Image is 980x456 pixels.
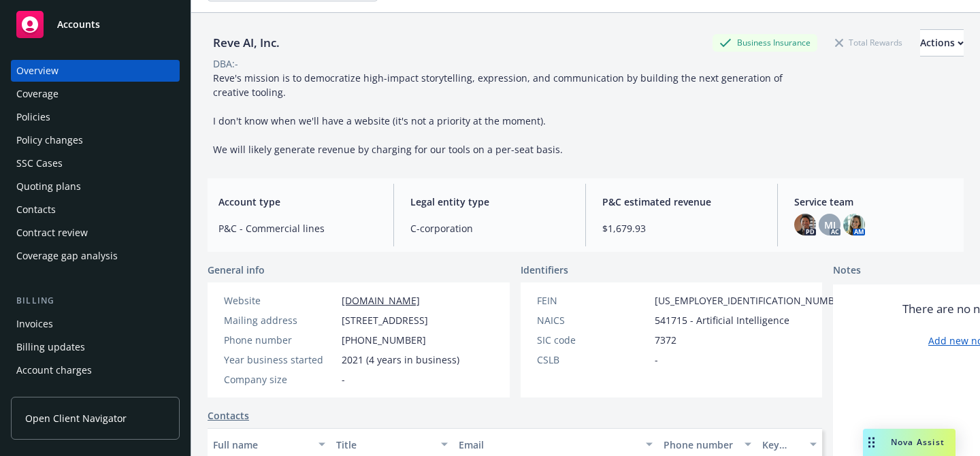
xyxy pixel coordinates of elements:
div: CSLB [537,353,649,367]
span: P&C estimated revenue [602,195,761,209]
span: [STREET_ADDRESS] [342,313,428,327]
div: NAICS [537,313,649,327]
span: 2021 (4 years in business) [342,353,459,367]
a: Coverage gap analysis [11,245,180,267]
span: Open Client Navigator [25,411,127,425]
div: Website [224,293,336,308]
div: Contract review [16,222,88,244]
a: SSC Cases [11,152,180,174]
div: Business Insurance [713,34,817,51]
a: Policies [11,106,180,128]
span: P&C - Commercial lines [218,221,377,235]
span: Identifiers [521,263,568,277]
span: 7372 [655,333,676,347]
div: Quoting plans [16,176,81,197]
div: Coverage gap analysis [16,245,118,267]
span: Legal entity type [410,195,569,209]
div: Overview [16,60,59,82]
div: Year business started [224,353,336,367]
span: General info [208,263,265,277]
div: Actions [920,30,964,56]
div: Drag to move [863,429,880,456]
span: - [655,353,658,367]
div: DBA: - [213,56,238,71]
div: Key contact [762,438,802,452]
span: $1,679.93 [602,221,761,235]
a: Invoices [11,313,180,335]
div: Phone number [224,333,336,347]
div: Title [336,438,434,452]
div: Full name [213,438,310,452]
div: Account charges [16,359,92,381]
span: C-corporation [410,221,569,235]
div: Reve AI, Inc. [208,34,285,52]
a: Coverage [11,83,180,105]
span: Service team [794,195,953,209]
div: Email [459,438,638,452]
div: SSC Cases [16,152,63,174]
div: Installment plans [16,382,96,404]
a: Account charges [11,359,180,381]
span: [PHONE_NUMBER] [342,333,426,347]
a: Billing updates [11,336,180,358]
span: Reve's mission is to democratize high-impact storytelling, expression, and communication by build... [213,71,785,156]
div: Billing [11,294,180,308]
span: MJ [824,218,836,232]
a: Contacts [11,199,180,221]
div: Invoices [16,313,53,335]
div: SIC code [537,333,649,347]
span: Accounts [57,19,100,30]
div: FEIN [537,293,649,308]
a: Quoting plans [11,176,180,197]
a: Overview [11,60,180,82]
div: Policy changes [16,129,83,151]
div: Contacts [16,199,56,221]
button: Nova Assist [863,429,955,456]
div: Billing updates [16,336,85,358]
div: Company size [224,372,336,387]
span: Nova Assist [891,436,945,448]
span: 541715 - Artificial Intelligence [655,313,789,327]
button: Actions [920,29,964,56]
div: Total Rewards [828,34,909,51]
img: photo [794,214,816,235]
div: Phone number [664,438,736,452]
span: Notes [833,263,861,279]
div: Mailing address [224,313,336,327]
span: [US_EMPLOYER_IDENTIFICATION_NUMBER] [655,293,849,308]
a: Contacts [208,408,249,423]
a: Contract review [11,222,180,244]
div: Coverage [16,83,59,105]
div: Policies [16,106,50,128]
span: Account type [218,195,377,209]
a: Accounts [11,5,180,44]
a: Installment plans [11,382,180,404]
a: [DOMAIN_NAME] [342,294,420,307]
a: Policy changes [11,129,180,151]
img: photo [843,214,865,235]
span: - [342,372,345,387]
